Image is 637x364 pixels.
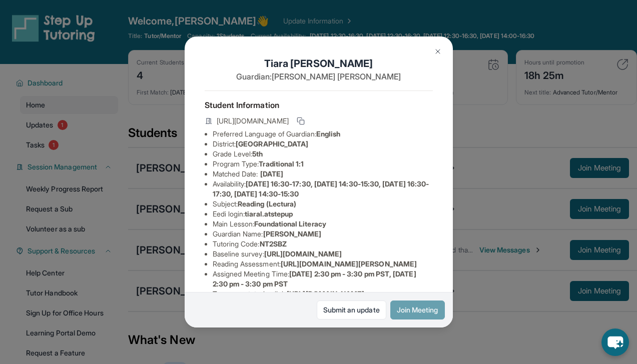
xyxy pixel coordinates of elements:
h1: Tiara [PERSON_NAME] [205,56,433,70]
li: Subject : [213,199,433,209]
li: Availability: [213,179,433,199]
li: Tutoring Code : [213,239,433,249]
a: Submit an update [317,300,386,319]
h4: Student Information [205,99,433,111]
li: Temporary tutoring link : [213,289,433,299]
span: [URL][DOMAIN_NAME] [287,289,364,298]
p: Guardian: [PERSON_NAME] [PERSON_NAME] [205,70,433,82]
button: Copy link [295,115,307,127]
span: Reading (Lectura) [238,199,296,208]
li: Guardian Name : [213,229,433,239]
span: 5th [252,149,263,158]
li: Grade Level: [213,149,433,159]
span: English [316,129,341,138]
img: Close Icon [434,47,442,55]
span: [URL][DOMAIN_NAME] [264,249,342,258]
li: Preferred Language of Guardian: [213,129,433,139]
li: Eedi login : [213,209,433,219]
span: [DATE] 16:30-17:30, [DATE] 14:30-15:30, [DATE] 16:30-17:30, [DATE] 14:30-15:30 [213,179,429,198]
li: District: [213,139,433,149]
li: Reading Assessment : [213,259,433,269]
button: chat-button [601,328,629,356]
li: Main Lesson : [213,219,433,229]
span: Foundational Literacy [254,219,326,228]
span: tiaral.atstepup [245,209,293,218]
span: [GEOGRAPHIC_DATA] [236,139,308,148]
li: Program Type: [213,159,433,169]
li: Baseline survey : [213,249,433,259]
span: [URL][DOMAIN_NAME][PERSON_NAME] [281,259,417,268]
span: [DATE] 2:30 pm - 3:30 pm PST, [DATE] 2:30 pm - 3:30 pm PST [213,269,416,288]
button: Join Meeting [390,300,445,319]
li: Assigned Meeting Time : [213,269,433,289]
span: [DATE] [260,169,283,178]
span: [URL][DOMAIN_NAME] [217,116,289,126]
span: Traditional 1:1 [259,159,304,168]
span: [PERSON_NAME] [263,229,322,238]
span: NT2SBZ [260,239,287,248]
li: Matched Date: [213,169,433,179]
